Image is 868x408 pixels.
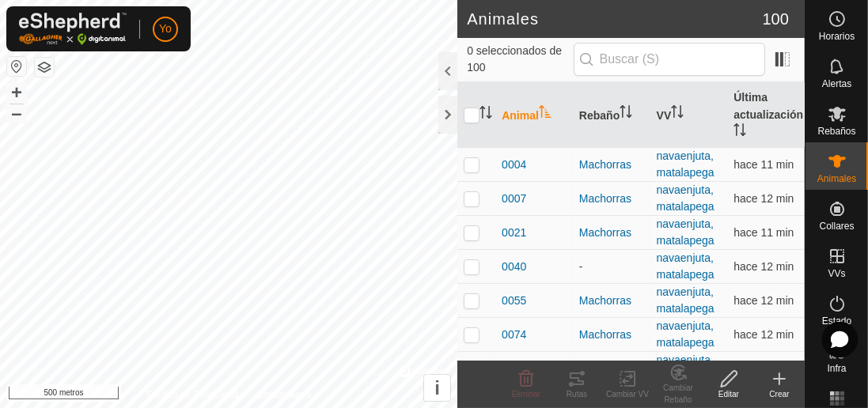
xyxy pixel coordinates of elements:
font: – [11,102,21,123]
font: Machorras [579,294,631,307]
font: Rutas [567,390,587,399]
font: 0 seleccionados de 100 [467,44,562,74]
font: 0055 [502,294,526,307]
input: Buscar (S) [574,43,765,76]
font: hace 11 min [733,226,794,239]
a: navaenjuta, matalapega [657,285,714,315]
font: Contáctanos [257,389,310,400]
button: Restablecer mapa [7,57,26,76]
p-sorticon: Activar para ordenar [671,108,684,120]
font: i [434,377,440,399]
font: - [579,260,583,273]
font: hace 12 min [733,328,794,341]
font: Machorras [579,158,631,171]
font: Cambiar VV [606,390,649,399]
font: Collares [819,221,854,232]
font: hace 11 min [733,158,794,171]
font: Eliminar [512,390,540,399]
font: 0004 [502,158,526,171]
a: navaenjuta, matalapega [657,183,714,213]
font: Infra [827,363,846,374]
font: Horarios [819,31,855,42]
font: Animales [817,173,856,184]
font: Estado [822,315,851,327]
a: navaenjuta, matalapega [657,319,714,349]
font: hace 12 min [733,260,794,273]
span: 26 de agosto de 2025, 15:49 [733,158,794,171]
font: VVs [828,268,845,279]
p-sorticon: Activar para ordenar [479,108,492,121]
font: Crear [769,390,789,399]
font: Rebaño [579,109,620,122]
font: Animal [502,109,539,122]
font: Rebaños [817,126,855,137]
span: 26 de agosto de 2025, 15:48 [733,328,794,341]
font: 0074 [502,328,526,341]
font: Animales [467,10,539,28]
font: Machorras [579,192,631,205]
font: Política de Privacidad [147,389,238,400]
button: i [424,375,450,401]
font: 100 [763,10,789,28]
a: navaenjuta, matalapega [657,251,714,281]
p-sorticon: Activar para ordenar [539,108,552,120]
span: 26 de agosto de 2025, 15:48 [733,192,794,205]
font: hace 12 min [733,294,794,307]
p-sorticon: Activar para ordenar [620,108,632,120]
span: 26 de agosto de 2025, 15:49 [733,226,794,239]
font: Última actualización [733,91,803,121]
span: 26 de agosto de 2025, 15:48 [733,260,794,273]
font: hace 12 min [733,192,794,205]
p-sorticon: Activar para ordenar [733,126,746,138]
a: navaenjuta, matalapega [657,353,714,383]
font: Machorras [579,226,631,239]
span: 26 de agosto de 2025, 15:48 [733,294,794,307]
button: Capas del Mapa [35,58,54,77]
font: + [11,81,22,103]
font: Machorras [579,328,631,341]
a: navaenjuta, matalapega [657,217,714,247]
a: Política de Privacidad [147,387,238,402]
font: Yo [159,22,172,35]
font: 0007 [502,192,526,205]
a: navaenjuta, matalapega [657,149,714,179]
font: VV [657,109,672,122]
font: 0021 [502,226,526,239]
a: Contáctanos [257,387,310,402]
button: + [7,83,26,102]
button: – [7,104,26,123]
font: Alertas [822,78,851,89]
font: Editar [718,390,739,399]
img: Logotipo de Gallagher [19,13,127,45]
font: Cambiar Rebaño [663,383,693,404]
font: 0040 [502,260,526,273]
